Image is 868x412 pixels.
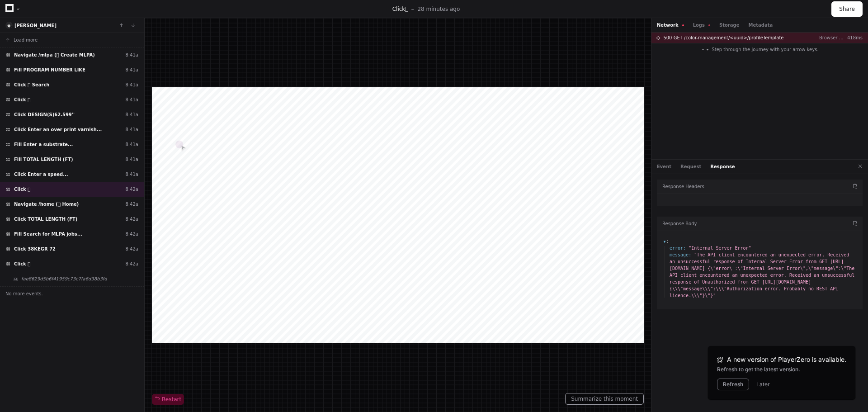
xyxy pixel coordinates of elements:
[14,52,95,58] span: Navigate /mlpa ( Create MLPA)
[717,366,846,373] div: Refresh to get the latest version.
[125,156,138,163] div: 8:41a
[155,396,181,403] span: Restart
[712,46,818,53] span: Step through the journey with your arrow keys.
[657,22,684,28] button: Network
[565,393,644,405] button: Summarize this moment
[152,394,184,405] button: Restart
[125,111,138,118] div: 8:41a
[14,186,30,193] span: Click 
[5,290,43,297] span: No more events.
[727,355,846,364] span: A new version of PlayerZero is available.
[14,141,73,148] span: Fill Enter a substrate...
[662,183,704,190] h3: Response Headers
[125,171,138,178] div: 8:41a
[14,81,49,88] span: Click  Search
[125,201,138,208] div: 8:42a
[717,379,749,390] button: Refresh
[14,201,79,208] span: Navigate /home ( Home)
[125,260,138,267] div: 8:42a
[125,216,138,223] div: 8:42a
[417,5,460,13] p: 28 minutes ago
[662,220,697,227] h3: Response Body
[14,66,85,73] span: Fill PROGRAM NUMBER LIKE
[710,163,735,170] button: Response
[756,381,770,388] button: Later
[748,22,773,28] button: Metadata
[719,22,739,28] button: Storage
[125,81,138,88] div: 8:41a
[392,6,406,12] span: Click
[125,66,138,73] div: 8:41a
[14,231,82,237] span: Fill Search for MLPA jobs...
[14,37,38,43] span: Load more
[14,260,30,267] span: Click 
[21,275,107,282] span: fae8629d5b6f41959c73c7fa6d38b3fd
[125,246,138,252] div: 8:42a
[14,216,77,223] span: Click TOTAL LENGTH (FT)
[125,96,138,103] div: 8:41a
[14,111,75,118] span: Click DESIGN(S)62.599''
[125,52,138,58] div: 8:41a
[680,163,701,170] button: Request
[839,382,863,407] iframe: Open customer support
[14,156,73,163] span: Fill TOTAL LENGTH (FT)
[125,141,138,148] div: 8:41a
[125,231,138,237] div: 8:42a
[14,23,57,28] a: [PERSON_NAME]
[405,6,408,12] span: 
[14,96,30,103] span: Click 
[819,34,844,41] p: Browser Prod
[125,126,138,133] div: 8:41a
[663,34,783,41] span: 500 GET /color-management/<uuid>/profileTemplate
[14,171,68,178] span: Click Enter a speed...
[14,246,56,252] span: Click 38KEGR 72
[693,22,710,28] button: Logs
[844,34,863,41] p: 418ms
[657,163,671,170] button: Event
[14,126,102,133] span: Click Enter an over print varnish...
[6,23,12,28] img: 10.svg
[831,1,863,17] button: Share
[125,186,138,193] div: 8:42a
